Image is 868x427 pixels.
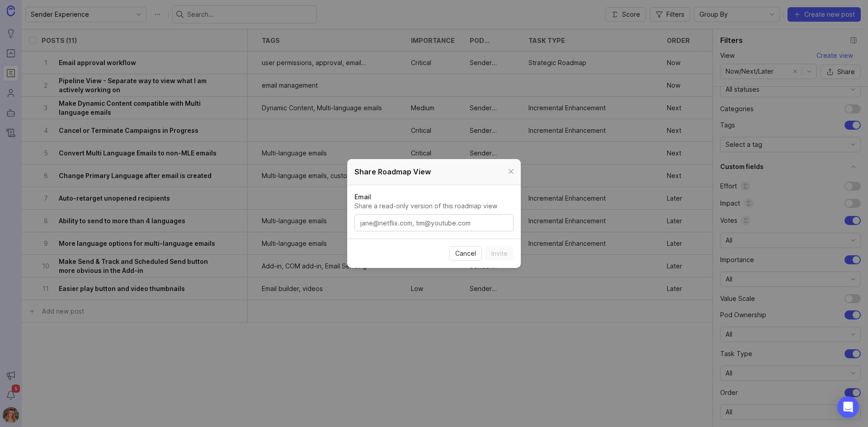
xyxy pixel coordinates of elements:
span: Invite [491,249,508,258]
button: Cancel [449,246,482,261]
p: Share a read-only version of this roadmap view [354,202,514,211]
div: Open Intercom Messenger [837,396,859,418]
span: Cancel [455,249,476,258]
h1: Share Roadmap View [354,166,431,178]
p: Email [354,192,514,202]
button: Invite [486,246,514,261]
